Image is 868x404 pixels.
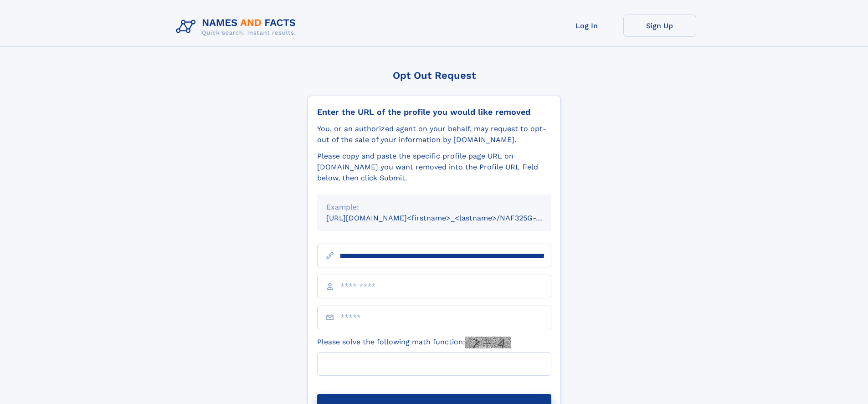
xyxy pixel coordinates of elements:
[317,107,551,117] div: Enter the URL of the profile you would like removed
[623,15,696,37] a: Sign Up
[317,337,511,348] label: Please solve the following math function:
[326,202,542,213] div: Example:
[326,214,569,222] small: [URL][DOMAIN_NAME]<firstname>_<lastname>/NAF325G-xxxxxxxx
[550,15,623,37] a: Log In
[308,70,561,81] div: Opt Out Request
[317,151,551,184] div: Please copy and paste the specific profile page URL on [DOMAIN_NAME] you want removed into the Pr...
[317,123,551,145] div: You, or an authorized agent on your behalf, may request to opt-out of the sale of your informatio...
[172,15,303,39] img: Logo Names and Facts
